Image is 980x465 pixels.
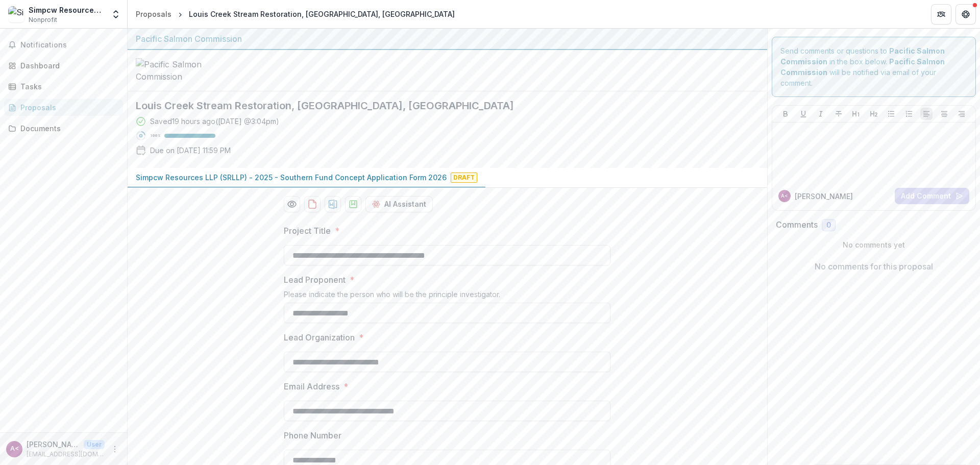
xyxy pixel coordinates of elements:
div: Proposals [136,9,171,19]
a: Tasks [4,78,123,95]
div: Dashboard [20,60,115,71]
button: Bullet List [885,108,897,120]
button: download-proposal [304,196,321,212]
button: Partners [931,4,951,25]
div: Saved 19 hours ago ( [DATE] @ 3:04pm ) [150,116,279,127]
span: Nonprofit [29,15,57,25]
a: Documents [4,120,123,137]
button: download-proposal [345,196,361,212]
p: Lead Organization [284,331,355,344]
p: [PERSON_NAME] <[EMAIL_ADDRESS][DOMAIN_NAME]> [27,439,80,450]
p: No comments yet [776,239,972,250]
img: Pacific Salmon Commission [136,58,238,83]
span: 0 [826,221,831,230]
div: Proposals [20,102,115,113]
button: Underline [797,108,810,120]
p: Due on [DATE] 11:59 PM [150,145,231,156]
button: Italicize [815,108,827,120]
p: [EMAIL_ADDRESS][DOMAIN_NAME] [27,450,105,459]
button: Align Right [955,108,968,120]
button: Bold [779,108,792,120]
div: Alexandras Terrick <aterrick@simpcwresourcesgroup.com> [10,446,19,452]
button: Strike [832,108,845,120]
button: AI Assistant [365,196,433,212]
nav: breadcrumb [132,7,459,21]
div: Tasks [20,81,115,92]
div: Alexandras Terrick <aterrick@simpcwresourcesgroup.com> [781,193,788,199]
button: Notifications [4,37,123,53]
button: Add Comment [895,188,969,204]
a: Dashboard [4,57,123,74]
button: More [109,443,121,455]
p: 100 % [150,132,160,139]
button: Get Help [955,4,976,25]
button: download-proposal [325,196,341,212]
div: Pacific Salmon Commission [136,33,759,45]
p: Project Title [284,225,331,237]
span: Notifications [20,41,119,50]
button: Heading 2 [868,108,880,120]
button: Align Center [938,108,950,120]
a: Proposals [132,7,176,21]
h2: Comments [776,220,818,230]
span: Draft [451,173,477,183]
p: User [84,440,105,449]
p: Email Address [284,380,339,393]
button: Align Left [920,108,933,120]
div: Louis Creek Stream Restoration, [GEOGRAPHIC_DATA], [GEOGRAPHIC_DATA] [189,9,455,19]
button: Heading 1 [850,108,862,120]
h2: Louis Creek Stream Restoration, [GEOGRAPHIC_DATA], [GEOGRAPHIC_DATA] [136,100,743,112]
button: Ordered List [903,108,915,120]
div: Documents [20,123,115,134]
a: Proposals [4,99,123,116]
div: Please indicate the person who will be the principle investigator. [284,290,610,303]
p: Simpcw Resources LLP (SRLLP) - 2025 - Southern Fund Concept Application Form 2026 [136,172,447,183]
button: Open entity switcher [109,4,123,25]
div: Send comments or questions to in the box below. will be notified via email of your comment. [772,37,976,97]
p: No comments for this proposal [815,260,933,273]
div: Simpcw Resources LLP (SRLLP) [29,5,105,15]
p: Lead Proponent [284,274,346,286]
img: Simpcw Resources LLP (SRLLP) [8,6,24,22]
p: Phone Number [284,429,341,442]
p: [PERSON_NAME] [795,191,853,202]
button: Preview 6b9a1c80-6631-4aba-b738-52d92642b177-0.pdf [284,196,300,212]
